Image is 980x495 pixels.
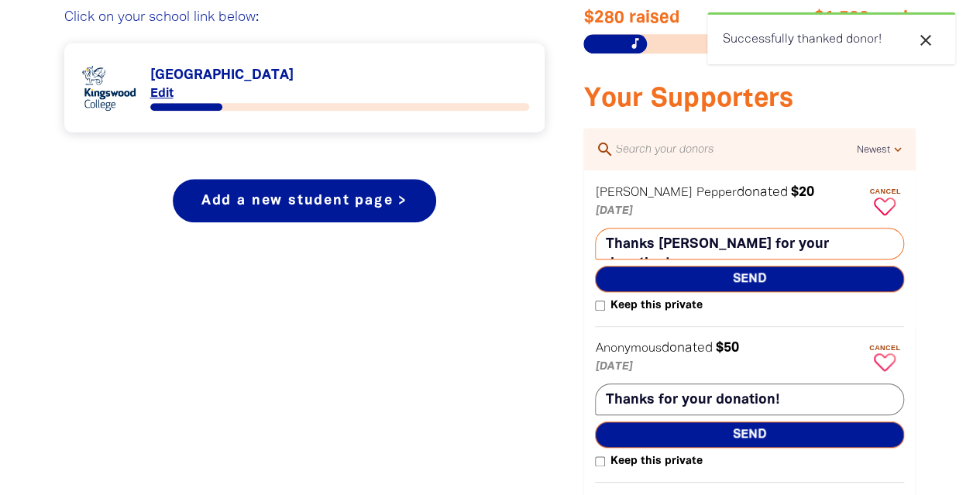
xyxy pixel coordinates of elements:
[790,186,813,198] em: $20
[595,358,862,376] p: [DATE]
[583,88,793,112] span: Your Supporters
[595,297,702,315] label: Keep this private
[595,266,904,292] button: Send
[595,421,904,448] button: Send
[865,344,904,352] span: Cancel
[736,186,787,198] span: donated
[595,140,614,159] i: search
[614,139,856,160] input: Search your donors
[865,338,904,377] button: Cancel
[605,452,702,471] span: Keep this private
[595,383,904,415] textarea: Thanks for your donation!
[595,202,862,221] p: [DATE]
[173,179,436,222] a: Add a new student page >
[605,297,702,315] span: Keep this private
[595,228,904,260] textarea: Thanks [PERSON_NAME] for your donation!
[595,301,605,311] input: Keep this private
[715,342,738,354] em: $50
[595,452,702,471] label: Keep this private
[595,343,661,354] em: Anonymous
[916,31,935,50] i: close
[865,187,904,195] span: Cancel
[696,187,736,198] em: Pepper
[583,9,750,27] span: $280 raised
[595,187,692,198] em: [PERSON_NAME]
[628,36,642,50] i: music_note
[661,342,712,354] span: donated
[865,181,904,221] button: Cancel
[80,59,530,117] div: Paginated content
[707,12,955,64] div: Successfully thanked donor!
[64,9,545,27] p: Click on your school link below:
[912,30,940,50] button: close
[595,456,605,466] input: Keep this private
[741,9,908,27] span: $1,500 goal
